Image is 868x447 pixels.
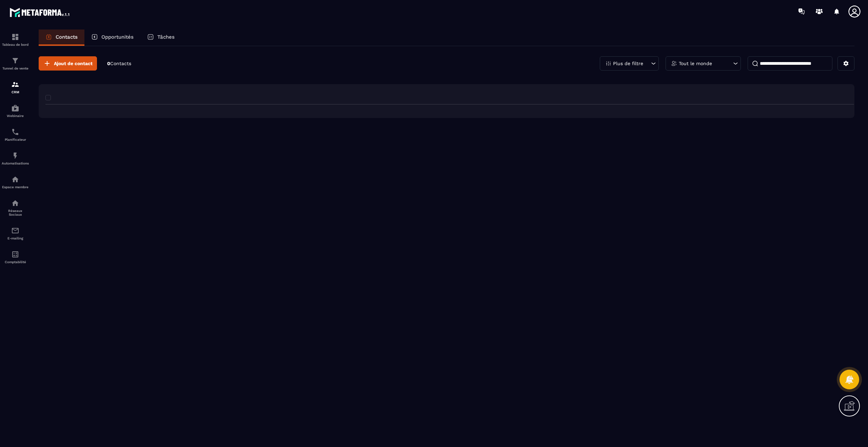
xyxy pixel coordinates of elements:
img: social-network [11,199,19,207]
a: Opportunités [84,30,140,46]
a: automationsautomationsAutomatisations [2,147,29,170]
p: Automatisations [2,161,29,165]
a: emailemailE-mailing [2,221,29,245]
span: Ajout de contact [54,60,93,67]
p: Comptabilité [2,260,29,264]
a: automationsautomationsWebinaire [2,99,29,123]
p: Réseaux Sociaux [2,209,29,216]
img: formation [11,57,19,65]
img: formation [11,33,19,41]
p: Planificateur [2,138,29,141]
img: scheduler [11,128,19,136]
p: Tableau de bord [2,43,29,46]
img: automations [11,175,19,183]
p: Tâches [157,34,175,40]
a: automationsautomationsEspace membre [2,170,29,194]
p: Webinaire [2,114,29,118]
p: Opportunités [101,34,134,40]
img: automations [11,104,19,112]
a: accountantaccountantComptabilité [2,245,29,269]
img: accountant [11,250,19,258]
img: automations [11,152,19,160]
a: schedulerschedulerPlanificateur [2,123,29,147]
p: Contacts [56,34,78,40]
button: Ajout de contact [39,56,97,71]
a: formationformationTunnel de vente [2,52,29,75]
img: logo [9,6,71,18]
p: Plus de filtre [613,61,643,66]
a: Tâches [140,30,181,46]
p: CRM [2,90,29,94]
p: 0 [107,60,131,67]
img: email [11,227,19,235]
a: formationformationTableau de bord [2,28,29,52]
a: Contacts [39,30,84,46]
img: formation [11,80,19,89]
p: Espace membre [2,185,29,189]
a: formationformationCRM [2,75,29,99]
span: Contacts [110,61,131,66]
p: Tout le monde [679,61,712,66]
p: Tunnel de vente [2,66,29,70]
a: social-networksocial-networkRéseaux Sociaux [2,194,29,221]
p: E-mailing [2,236,29,240]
